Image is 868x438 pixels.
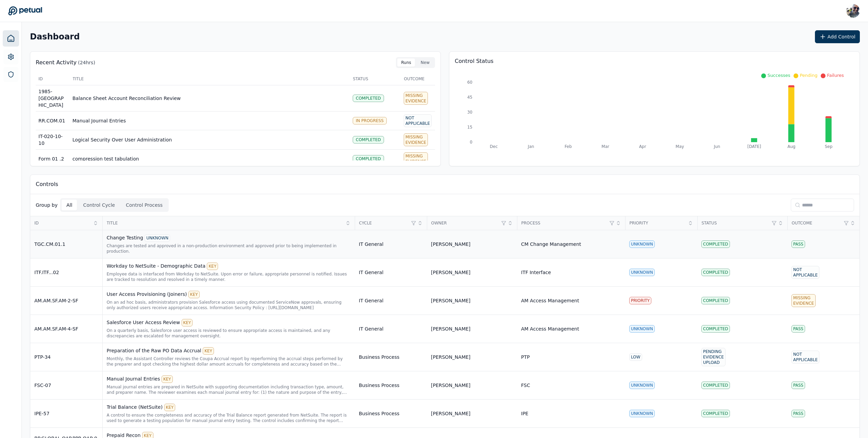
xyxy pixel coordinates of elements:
span: Form 01 .2 [38,156,64,162]
div: IPE-57 [34,410,98,417]
div: UNKNOWN [629,269,655,276]
span: Owner [431,220,499,226]
div: Missing Evidence [404,92,428,105]
div: Missing Evidence [791,294,816,307]
div: ITF.ITF...02 [34,269,98,276]
button: Control Process [121,200,167,210]
td: IT General [355,258,427,287]
p: (24hrs) [78,59,95,66]
span: Process [521,220,607,226]
div: Completed [701,410,730,417]
p: Recent Activity [36,58,77,67]
div: UNKNOWN [629,382,655,389]
div: PRIORITY [629,297,651,304]
a: Go to Dashboard [8,6,42,16]
div: Completed [353,155,384,163]
div: [PERSON_NAME] [431,269,470,276]
div: In Progress [353,117,387,124]
div: Not Applicable [791,266,819,279]
div: Manual Journal Entries [107,375,351,383]
div: Employee data is interfaced from Workday to NetSuite. Upon error or failure, appropriate personne... [107,271,351,282]
p: Control Status [455,57,854,65]
div: UNKNOWN [145,234,170,242]
tspan: 30 [467,110,472,115]
tspan: Feb [565,144,572,149]
td: IT General [355,230,427,258]
div: Workday to NetSuite - Demographic Data [107,263,351,270]
div: PTP [521,354,530,360]
td: Manual Journal Entries [70,112,350,130]
div: On an ad hoc basis, administrators provision Salesforce access using documented ServiceNow approv... [107,300,351,310]
td: compression test tabulation [70,150,350,168]
button: New [417,58,434,67]
div: KEY [207,263,218,270]
p: Controls [36,180,58,188]
div: Preparation of the Raw PO Data Accrual [107,347,351,355]
div: FSC-07 [34,382,98,389]
div: Not Applicable [791,351,819,364]
div: Completed [701,325,730,333]
button: Control Cycle [79,200,120,210]
tspan: Sep [825,144,833,149]
span: Outcome [792,220,842,226]
div: KEY [182,319,193,326]
span: Priority [630,220,686,226]
td: Business Process [355,371,427,400]
div: On a quarterly basis, Salesforce user access is reviewed to ensure appropriate access is maintain... [107,328,351,339]
div: [PERSON_NAME] [431,410,470,417]
div: PTP-34 [34,354,98,360]
a: Settings [3,49,18,64]
td: Logical Security Over User Administration [70,130,350,150]
div: Pending Evidence Upload [701,348,725,366]
div: Completed [701,297,730,304]
span: Outcome [404,76,433,82]
td: IT General [355,287,427,315]
tspan: Dec [490,144,498,149]
div: AM Access Management [521,297,579,304]
div: Pass [791,240,805,248]
div: Salesforce User Access Review [107,319,351,326]
span: Successes [767,73,790,78]
div: AM.AM.SF.AM-2-SF [34,297,98,304]
button: Add Control [815,30,860,43]
tspan: Mar [602,144,610,149]
div: A control to ensure the completeness and accuracy of the Trial Balance report generated from NetS... [107,412,351,423]
div: AM.AM.SF.AM-4-SF [34,325,98,332]
div: Pass [791,382,805,389]
div: FSC [521,382,530,389]
div: Monthly, the Assistant Controller reviews the Coupa Accrual report by reperforming the accrual st... [107,356,351,367]
div: IPE [521,410,528,417]
div: Completed [701,269,730,276]
div: KEY [164,404,176,411]
tspan: 0 [470,140,472,145]
div: [PERSON_NAME] [431,297,470,304]
div: Pass [791,325,805,333]
tspan: Aug [787,144,795,149]
div: UNKNOWN [629,325,655,333]
div: KEY [203,347,214,355]
a: Dashboard [3,30,19,47]
td: Business Process [355,343,427,371]
div: Missing Evidence [404,133,428,146]
div: ITF Interface [521,269,551,276]
td: IT General [355,315,427,343]
div: Not Applicable [404,114,432,127]
div: UNKNOWN [629,240,655,248]
span: IT-020-10-10 [38,134,63,146]
p: Group by [36,202,57,208]
span: Status [702,220,770,226]
img: Shekhar Khedekar [846,4,860,18]
tspan: [DATE] [747,144,761,149]
div: Trial Balance (NetSuite) [107,404,351,411]
button: Runs [397,58,415,67]
div: KEY [188,291,200,298]
span: Cycle [359,220,409,226]
span: Title [73,76,347,82]
tspan: 15 [467,125,472,130]
div: [PERSON_NAME] [431,354,470,360]
tspan: Jun [714,144,720,149]
div: User Access Provisioning (Joiners) [107,291,351,298]
div: KEY [162,375,173,383]
div: UNKNOWN [629,410,655,417]
div: [PERSON_NAME] [431,325,470,332]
